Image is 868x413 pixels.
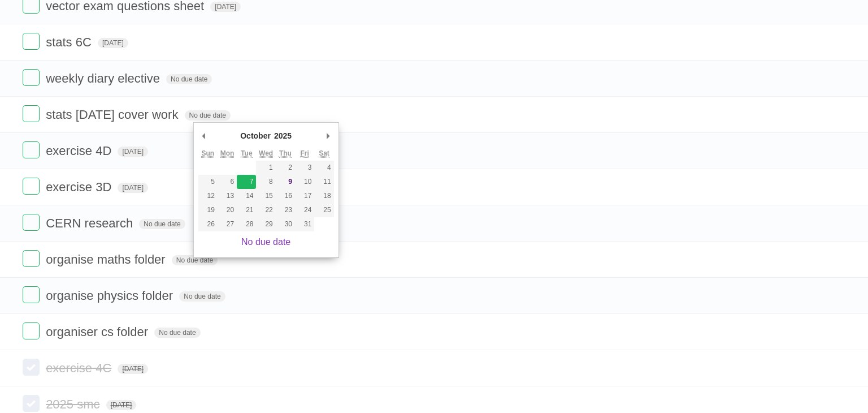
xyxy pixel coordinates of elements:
[46,397,102,411] span: 2025 smc
[276,175,295,189] button: 9
[314,189,333,203] button: 18
[276,203,295,217] button: 23
[179,291,225,302] span: No due date
[46,361,114,375] span: exercise 4C
[295,161,314,175] button: 3
[301,149,309,158] abbr: Friday
[314,175,333,189] button: 11
[210,2,241,12] span: [DATE]
[23,359,40,376] label: Done
[118,147,148,157] span: [DATE]
[319,149,329,158] abbr: Saturday
[118,183,148,193] span: [DATE]
[46,289,176,303] span: organise physics folder
[295,189,314,203] button: 17
[323,127,334,144] button: Next Month
[256,161,275,175] button: 1
[201,149,214,158] abbr: Sunday
[46,144,114,158] span: exercise 4D
[139,219,185,229] span: No due date
[256,217,275,231] button: 29
[295,203,314,217] button: 24
[154,328,200,338] span: No due date
[46,180,114,194] span: exercise 3D
[106,400,137,410] span: [DATE]
[23,178,40,195] label: Done
[237,189,256,203] button: 14
[46,35,94,49] span: stats 6C
[295,217,314,231] button: 31
[256,175,275,189] button: 8
[23,286,40,303] label: Done
[198,217,218,231] button: 26
[295,175,314,189] button: 10
[198,127,210,144] button: Previous Month
[23,395,40,412] label: Done
[237,217,256,231] button: 28
[172,255,218,265] span: No due date
[46,216,136,230] span: CERN research
[276,161,295,175] button: 2
[23,69,40,86] label: Done
[218,189,237,203] button: 13
[218,203,237,217] button: 20
[237,203,256,217] button: 21
[241,149,252,158] abbr: Tuesday
[46,71,163,85] span: weekly diary elective
[118,364,148,374] span: [DATE]
[46,107,181,122] span: stats [DATE] cover work
[220,149,235,158] abbr: Monday
[256,203,275,217] button: 22
[237,175,256,189] button: 7
[276,189,295,203] button: 16
[218,217,237,231] button: 27
[46,325,151,339] span: organiser cs folder
[259,149,273,158] abbr: Wednesday
[241,237,290,247] a: No due date
[23,141,40,158] label: Done
[238,127,272,144] div: October
[272,127,293,144] div: 2025
[23,250,40,267] label: Done
[23,105,40,122] label: Done
[23,322,40,339] label: Done
[276,217,295,231] button: 30
[166,74,212,84] span: No due date
[46,252,168,266] span: organise maths folder
[256,189,275,203] button: 15
[279,149,292,158] abbr: Thursday
[218,175,237,189] button: 6
[23,33,40,50] label: Done
[314,203,333,217] button: 25
[185,110,231,121] span: No due date
[98,38,128,48] span: [DATE]
[198,189,218,203] button: 12
[198,203,218,217] button: 19
[198,175,218,189] button: 5
[23,214,40,231] label: Done
[314,161,333,175] button: 4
